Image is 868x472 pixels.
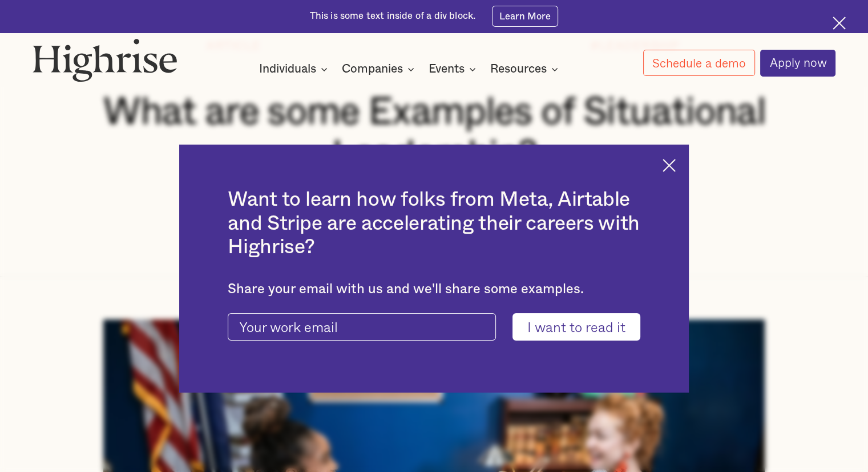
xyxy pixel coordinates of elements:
div: Companies [342,62,403,76]
div: Events [429,62,479,76]
div: Resources [490,62,547,76]
div: Share your email with us and we'll share some examples. [228,281,640,297]
img: Highrise logo [33,38,177,82]
div: Resources [490,62,562,76]
a: Schedule a demo [643,50,755,76]
a: Apply now [760,50,835,77]
img: Cross icon [663,159,676,172]
input: I want to read it [512,313,640,341]
div: Companies [342,62,418,76]
div: Individuals [259,62,331,76]
h2: Want to learn how folks from Meta, Airtable and Stripe are accelerating their careers with Highrise? [228,188,640,259]
a: Learn More [492,6,559,26]
img: Cross icon [833,17,846,30]
div: Events [429,62,465,76]
input: Your work email [228,313,496,341]
div: This is some text inside of a div block. [310,10,476,23]
div: Individuals [259,62,316,76]
form: current-ascender-blog-article-modal-form [228,313,640,341]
